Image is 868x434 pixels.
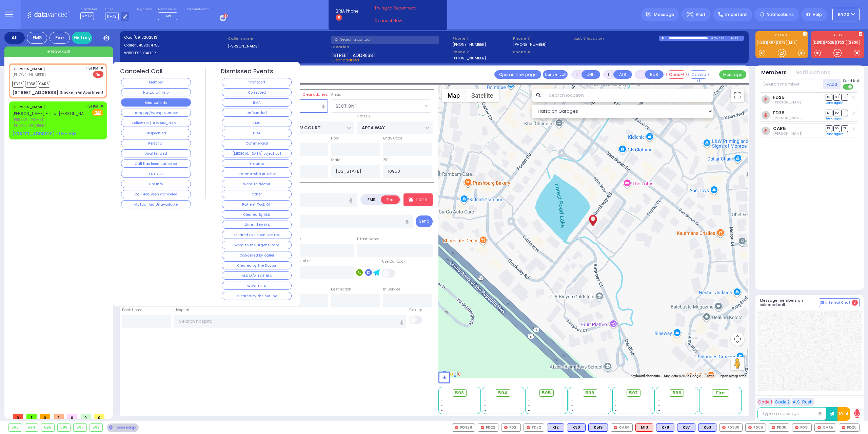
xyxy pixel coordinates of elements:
span: Notifications [767,12,794,18]
button: Internal Chat 3 [819,298,860,307]
span: - [528,408,530,413]
label: Night unit [137,7,152,12]
span: Help [813,12,822,18]
div: All [4,32,25,44]
div: FD22 [478,423,498,432]
span: ✕ [100,103,103,109]
h4: Dismissed Events [221,68,273,75]
div: FD31 [792,423,812,432]
a: CAR5 [773,126,786,131]
div: EMS [27,32,47,44]
button: Cleared by the hotline [222,292,292,300]
div: K87 [677,423,695,432]
span: - [658,408,660,413]
span: CAR5 [38,81,50,88]
u: EMS [94,110,101,115]
button: Trauma [222,159,292,168]
span: SO [833,125,840,132]
div: BLS [547,423,564,432]
span: - [528,403,530,408]
span: 3 [852,300,858,306]
span: [PERSON_NAME] - הר ר [PERSON_NAME] [12,111,91,116]
a: [PERSON_NAME] [12,104,45,110]
span: SO [833,110,840,116]
div: FD38 [769,423,789,432]
button: Toggle fullscreen view [731,89,744,102]
div: K78 [656,423,674,432]
div: JACOB ARON WEINSTOCK [587,211,599,232]
a: K78 [777,40,787,45]
label: Last 3 location [573,36,659,41]
span: Mendel Friedman [773,100,803,105]
button: Other [222,190,292,198]
button: KY72 [832,8,860,21]
span: SECTION 1 [331,100,423,112]
div: K53 [698,423,716,432]
button: Cleared by the Doctor [222,261,292,269]
button: Mutual Aid Unavailable [121,200,191,208]
a: FD31 [836,40,847,45]
button: Follow On [DOMAIN_NAME] [121,119,191,127]
span: 593 [455,390,464,396]
button: Unspecified [121,129,191,137]
div: / [717,34,718,42]
input: Search location [545,89,714,102]
a: Send again [826,101,844,105]
button: Call Has Been Canceled [121,190,191,198]
button: Code-1 [666,70,687,79]
span: - [571,403,573,408]
a: Send again [826,132,844,136]
input: Search a contact [331,36,439,44]
span: 1 [54,414,64,419]
label: [PERSON_NAME] [228,43,329,49]
span: - [484,403,486,408]
a: Send again [826,116,844,120]
button: Cleared By ALS [222,210,292,219]
label: Caller name [228,36,329,41]
button: Medical Info [121,98,191,107]
div: Smoke In An Apartment [60,90,103,95]
span: 1:51 PM [86,104,98,109]
button: DOA [222,129,292,137]
span: TR [841,110,848,116]
button: Patient Took Off [222,200,292,208]
label: Location [331,44,450,50]
div: FD72 [524,423,544,432]
span: Message [654,11,674,18]
button: Trauma with stitches [222,170,292,178]
span: [0918202513] [133,35,159,40]
div: K30 [567,423,586,432]
img: red-radio-icon.svg [722,426,726,429]
label: Floor [331,136,339,141]
button: Cleared By Poison Control [222,231,292,239]
button: Code 1 [757,398,773,406]
button: Call has been canceled [121,159,191,168]
div: BLS [656,423,674,432]
span: M9 [165,13,171,19]
button: Went to the Urgent Care [222,241,292,249]
span: ✕ [100,65,103,71]
span: FD25 [12,81,24,88]
span: [PERSON_NAME] [12,117,84,122]
input: Search member [760,79,823,89]
div: CAR4 [611,423,633,432]
button: Show satellite imagery [466,89,499,102]
p: Tone [415,196,428,203]
span: 597 [629,390,638,396]
button: ALS [613,70,632,79]
button: 10-4 [837,407,850,421]
span: [PHONE_NUMBER] [12,72,46,77]
div: 593 [9,424,22,431]
div: 595 [41,424,54,431]
span: SO [833,94,840,100]
span: - [528,398,530,403]
label: EMS [362,195,381,204]
a: Open in new page [494,70,541,79]
label: Cad: [124,35,225,40]
button: EMS [222,119,292,127]
label: Destination [331,287,351,292]
button: UNIT [581,70,600,79]
span: BRIA Phone [336,8,358,14]
label: Fire [381,195,400,204]
span: 8459234755 [136,42,160,48]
